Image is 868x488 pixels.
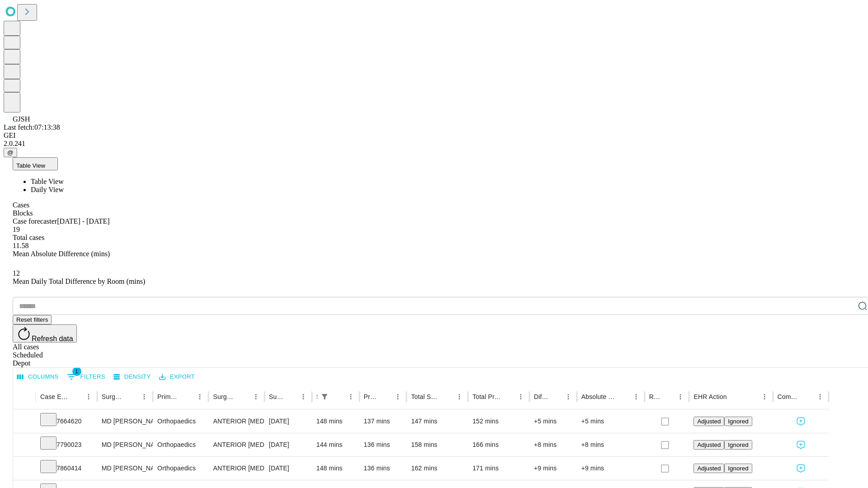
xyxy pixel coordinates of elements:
[801,390,814,403] button: Sort
[4,123,60,131] span: Last fetch: 07:13:38
[364,433,402,456] div: 136 mins
[724,417,752,426] button: Ignored
[316,410,355,433] div: 148 mins
[57,217,109,225] span: [DATE] - [DATE]
[344,390,357,403] button: Menu
[13,234,44,241] span: Total cases
[617,390,630,403] button: Sort
[157,457,204,480] div: Orthopaedics
[674,390,687,403] button: Menu
[157,393,180,400] div: Primary Service
[13,242,28,249] span: 11.58
[697,441,721,448] span: Adjusted
[72,367,81,376] span: 1
[379,390,392,403] button: Sort
[581,393,616,400] div: Absolute Difference
[13,277,145,285] span: Mean Daily Total Difference by Room (mins)
[534,410,572,433] div: +5 mins
[102,393,124,400] div: Surgeon Name
[728,418,748,425] span: Ignored
[392,390,404,403] button: Menu
[13,315,52,324] button: Reset filters
[364,457,402,480] div: 136 mins
[13,217,57,225] span: Case forecaster
[138,390,151,403] button: Menu
[269,393,283,400] div: Surgery Date
[193,390,206,403] button: Menu
[4,131,864,140] div: GEI
[157,433,204,456] div: Orthopaedics
[102,410,148,433] div: MD [PERSON_NAME] [PERSON_NAME]
[728,390,741,403] button: Sort
[13,115,30,123] span: GJSH
[453,390,466,403] button: Menu
[18,437,31,453] button: Expand
[411,410,463,433] div: 147 mins
[581,457,640,480] div: +9 mins
[581,433,640,456] div: +8 mins
[237,390,250,403] button: Sort
[649,393,661,400] div: Resolved in EHR
[472,433,525,456] div: 166 mins
[411,433,463,456] div: 158 mins
[502,390,514,403] button: Sort
[411,457,463,480] div: 162 mins
[4,148,17,157] button: @
[697,465,721,472] span: Adjusted
[18,461,31,477] button: Expand
[318,390,331,403] button: Show filters
[316,433,355,456] div: 144 mins
[40,393,69,400] div: Case Epic Id
[534,433,572,456] div: +8 mins
[213,410,259,433] div: ANTERIOR [MEDICAL_DATA] TOTAL HIP
[7,149,14,156] span: @
[534,457,572,480] div: +9 mins
[157,410,204,433] div: Orthopaedics
[724,464,752,473] button: Ignored
[440,390,453,403] button: Sort
[32,335,73,343] span: Refresh data
[16,162,45,169] span: Table View
[125,390,138,403] button: Sort
[70,390,82,403] button: Sort
[693,464,724,473] button: Adjusted
[65,370,108,384] button: Show filters
[269,410,307,433] div: [DATE]
[213,433,259,456] div: ANTERIOR [MEDICAL_DATA] TOTAL HIP
[697,418,721,425] span: Adjusted
[4,140,864,148] div: 2.0.241
[13,250,110,258] span: Mean Absolute Difference (mins)
[758,390,771,403] button: Menu
[318,390,331,403] div: 1 active filter
[728,465,748,472] span: Ignored
[102,457,148,480] div: MD [PERSON_NAME] [PERSON_NAME]
[40,457,93,480] div: 7860414
[728,441,748,448] span: Ignored
[581,410,640,433] div: +5 mins
[284,390,297,403] button: Sort
[472,393,501,400] div: Total Predicted Duration
[111,370,153,384] button: Density
[250,390,262,403] button: Menu
[316,393,317,400] div: Scheduled In Room Duration
[630,390,642,403] button: Menu
[31,186,64,193] span: Daily View
[213,457,259,480] div: ANTERIOR [MEDICAL_DATA] TOTAL HIP
[13,324,77,343] button: Refresh data
[693,393,726,400] div: EHR Action
[661,390,674,403] button: Sort
[778,393,800,400] div: Comments
[15,370,61,384] button: Select columns
[40,410,93,433] div: 7664620
[472,410,525,433] div: 152 mins
[157,370,197,384] button: Export
[102,433,148,456] div: MD [PERSON_NAME] [PERSON_NAME]
[332,390,344,403] button: Sort
[693,417,724,426] button: Adjusted
[40,433,93,456] div: 7790023
[514,390,527,403] button: Menu
[724,440,752,450] button: Ignored
[364,410,402,433] div: 137 mins
[562,390,575,403] button: Menu
[316,457,355,480] div: 148 mins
